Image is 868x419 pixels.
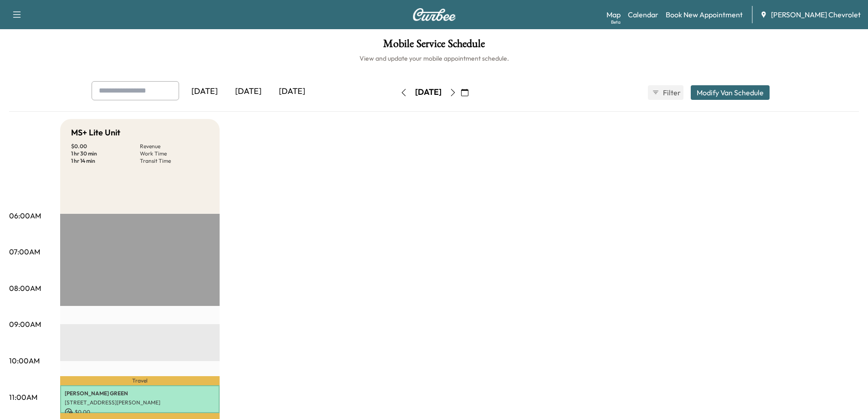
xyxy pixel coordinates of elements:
[140,157,209,165] p: Transit Time
[226,81,270,102] div: [DATE]
[691,85,770,100] button: Modify Van Schedule
[628,9,658,20] a: Calendar
[65,399,215,406] p: [STREET_ADDRESS][PERSON_NAME]
[9,38,859,54] h1: Mobile Service Schedule
[71,143,140,150] p: $ 0.00
[270,81,314,102] div: [DATE]
[65,408,215,416] p: $ 0.00
[9,246,40,257] p: 07:00AM
[71,126,120,139] h5: MS+ Lite Unit
[611,19,621,26] div: Beta
[666,9,743,20] a: Book New Appointment
[65,390,215,397] p: [PERSON_NAME] GREEN
[60,376,220,385] p: Travel
[9,392,37,403] p: 11:00AM
[71,157,140,165] p: 1 hr 14 min
[9,283,41,294] p: 08:00AM
[415,87,442,98] div: [DATE]
[648,85,683,100] button: Filter
[71,150,140,157] p: 1 hr 30 min
[771,9,861,20] span: [PERSON_NAME] Chevrolet
[9,319,41,330] p: 09:00AM
[9,210,41,221] p: 06:00AM
[9,54,859,63] h6: View and update your mobile appointment schedule.
[663,87,679,98] span: Filter
[412,8,456,21] img: Curbee Logo
[140,150,209,157] p: Work Time
[183,81,226,102] div: [DATE]
[9,355,40,366] p: 10:00AM
[140,143,209,150] p: Revenue
[606,9,621,20] a: MapBeta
